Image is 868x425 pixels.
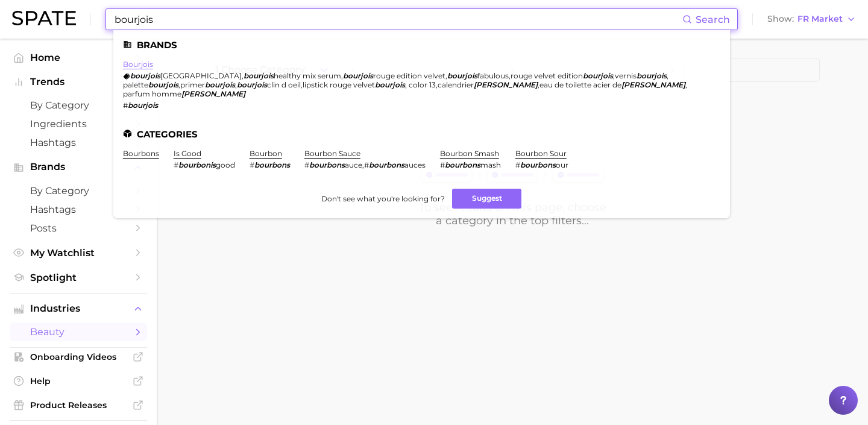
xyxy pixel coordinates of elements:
[130,71,160,80] em: bourjois
[30,272,127,283] span: Spotlight
[216,160,235,169] span: good
[10,158,147,176] button: Brands
[181,89,245,98] em: [PERSON_NAME]
[474,80,538,89] em: [PERSON_NAME]
[452,189,521,209] button: Suggest
[309,160,345,169] em: bourbons
[123,60,153,69] a: bourjois
[10,348,147,366] a: Onboarding Videos
[30,326,127,338] span: beauty
[113,9,682,30] input: Search here for a brand, industry, or ingredient
[123,101,128,110] span: #
[128,101,158,110] em: bourjois
[237,80,267,89] em: bourjois
[767,16,794,22] span: Show
[123,80,148,89] span: palette
[10,372,147,390] a: Help
[12,11,76,25] img: SPATE
[480,160,501,169] span: mash
[373,71,445,80] span: rouge edition velvet
[30,99,127,111] span: by Category
[539,80,621,89] span: eau de toilette acier de
[440,160,445,169] span: #
[10,396,147,414] a: Product Releases
[10,323,147,341] a: beauty
[123,129,720,139] li: Categories
[405,80,436,89] span: , color 13
[10,244,147,262] a: My Watchlist
[304,160,426,169] div: ,
[30,400,127,411] span: Product Releases
[267,80,301,89] span: clin d oeil
[10,48,147,67] a: Home
[696,14,730,25] span: Search
[440,149,499,158] a: bourbon smash
[321,194,445,203] span: Don't see what you're looking for?
[515,160,520,169] span: #
[477,71,509,80] span: fabulous
[369,160,404,169] em: bourbons
[30,222,127,234] span: Posts
[10,96,147,115] a: by Category
[520,160,556,169] em: bourbons
[250,149,282,158] a: bourbon
[556,160,568,169] span: our
[583,71,613,80] em: bourjois
[364,160,369,169] span: #
[304,160,309,169] span: #
[180,80,205,89] span: primer
[797,16,843,22] span: FR Market
[511,71,583,80] span: rouge velvet edition
[445,160,480,169] em: bourbons
[30,247,127,259] span: My Watchlist
[123,71,706,98] div: , , , , , , , , , , , ,
[345,160,362,169] span: auce
[30,376,127,386] span: Help
[447,71,477,80] em: bourjois
[205,80,235,89] em: bourjois
[160,71,242,80] span: [GEOGRAPHIC_DATA]
[764,11,859,27] button: ShowFR Market
[10,73,147,91] button: Trends
[244,71,274,80] em: bourjois
[174,160,178,169] span: #
[148,80,178,89] em: bourjois
[30,162,127,172] span: Brands
[10,200,147,219] a: Hashtags
[30,77,127,87] span: Trends
[30,303,127,314] span: Industries
[254,160,290,169] em: bourbons
[10,115,147,133] a: Ingredients
[30,137,127,148] span: Hashtags
[343,71,373,80] em: bourjois
[10,268,147,287] a: Spotlight
[178,160,216,169] em: bourbonis
[123,89,181,98] span: parfum homme
[10,219,147,238] a: Posts
[250,160,254,169] span: #
[615,71,637,80] span: vernis
[621,80,685,89] em: [PERSON_NAME]
[637,71,667,80] em: bourjois
[10,133,147,152] a: Hashtags
[10,181,147,200] a: by Category
[404,160,426,169] span: auces
[30,204,127,215] span: Hashtags
[30,52,127,63] span: Home
[123,40,720,50] li: Brands
[438,80,474,89] span: calendrier
[304,149,360,158] a: bourbon sauce
[123,149,159,158] a: bourbons
[30,118,127,130] span: Ingredients
[10,300,147,318] button: Industries
[30,351,127,362] span: Onboarding Videos
[375,80,405,89] em: bourjois
[303,80,375,89] span: lipstick rouge velvet
[515,149,567,158] a: bourbon sour
[30,185,127,197] span: by Category
[174,149,201,158] a: is good
[274,71,341,80] span: healthy mix serum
